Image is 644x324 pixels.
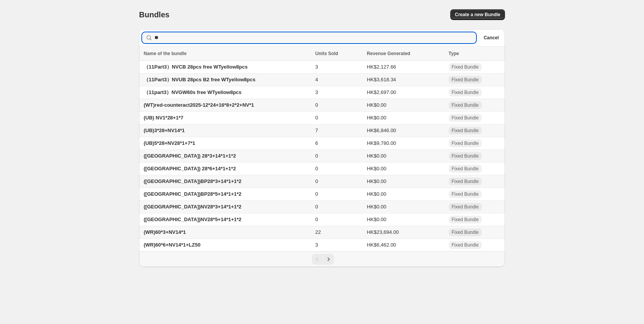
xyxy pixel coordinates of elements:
span: Fixed Bundle [452,140,479,146]
span: Create a new Bundle [455,12,500,18]
span: 0 [315,217,318,222]
span: HK$0.00 [367,178,386,184]
span: HK$0.00 [367,153,386,159]
span: ([GEOGRAPHIC_DATA])NV28*3+14*1+1*2 [144,204,241,210]
span: 0 [315,102,318,108]
span: 0 [315,178,318,184]
span: （11Part3）NVUB 28pcs B2 free WTyellow8pcs [144,77,255,82]
button: Next [323,254,334,265]
span: HK$0.00 [367,204,386,210]
span: 0 [315,115,318,121]
span: Fixed Bundle [452,166,479,172]
span: Revenue Generated [367,50,410,57]
span: 3 [315,64,318,70]
span: 7 [315,128,318,133]
span: ([GEOGRAPHIC_DATA]) 28*6+14*1+1*2 [144,166,236,171]
span: Fixed Bundle [452,153,479,159]
span: 6 [315,140,318,146]
span: Fixed Bundle [452,178,479,185]
span: Fixed Bundle [452,229,479,235]
span: HK$3,618.34 [367,77,396,82]
span: Fixed Bundle [452,191,479,197]
span: (UB)5*28+NV28*1+7*1 [144,140,195,146]
span: Fixed Bundle [452,64,479,70]
nav: Pagination [139,251,505,267]
button: Revenue Generated [367,50,418,57]
h1: Bundles [139,10,169,19]
span: HK$0.00 [367,115,386,121]
span: Fixed Bundle [452,204,479,210]
span: HK$0.00 [367,191,386,197]
span: HK$0.00 [367,102,386,108]
span: HK$6,846.00 [367,128,396,133]
span: 0 [315,204,318,210]
span: Units Sold [315,50,338,57]
span: （11Part3）NVCB 28pcs free WTyellow8pcs [144,64,248,70]
span: Cancel [484,35,499,41]
button: Cancel [481,33,502,42]
span: Fixed Bundle [452,128,479,134]
span: (UB)3*28+NV14*1 [144,128,185,133]
span: HK$6,462.00 [367,242,396,248]
span: ([GEOGRAPHIC_DATA]) 28*3+14*1+1*2 [144,153,236,159]
span: Fixed Bundle [452,242,479,248]
span: Fixed Bundle [452,77,479,83]
span: ([GEOGRAPHIC_DATA])BP28*3+14*1+1*2 [144,178,241,184]
span: 3 [315,242,318,248]
span: (WR)60*3+NV14*1 [144,229,186,235]
span: 3 [315,89,318,95]
span: (WR)60*6+NV14*1+LZ50 [144,242,200,248]
span: Fixed Bundle [452,89,479,96]
span: HK$2,127.66 [367,64,396,70]
span: 0 [315,166,318,171]
span: Fixed Bundle [452,115,479,121]
span: HK$23,694.00 [367,229,399,235]
span: HK$2,697.00 [367,89,396,95]
button: Units Sold [315,50,346,57]
span: ([GEOGRAPHIC_DATA])BP28*5+14*1+1*2 [144,191,241,197]
span: Fixed Bundle [452,102,479,108]
button: Create a new Bundle [450,9,505,20]
div: Type [449,50,500,57]
span: 4 [315,77,318,82]
span: (UB) NV1*28+1*7 [144,115,183,121]
span: HK$9,780.00 [367,140,396,146]
span: HK$0.00 [367,217,386,222]
span: ([GEOGRAPHIC_DATA])NV28*5+14*1+1*2 [144,217,241,222]
span: （11part3）NVGW60s free WTyellow8pcs [144,89,241,95]
span: (WT)red-counteract2025-12*24+16*8+2*2+NV*1 [144,102,254,108]
span: 0 [315,191,318,197]
span: Fixed Bundle [452,217,479,223]
div: Name of the bundle [144,50,311,57]
span: 22 [315,229,321,235]
span: HK$0.00 [367,166,386,171]
span: 0 [315,153,318,159]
